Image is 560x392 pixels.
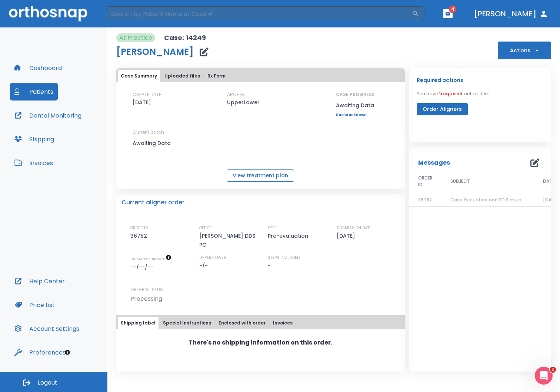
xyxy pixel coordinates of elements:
[10,154,57,172] button: Invoices
[268,231,311,240] p: Pre-evaluation
[130,263,156,271] p: --/--/--
[268,225,277,231] p: TYPE
[268,261,271,270] p: -
[336,91,375,98] p: CASE PROGRESS
[227,98,260,107] p: UpperLower
[121,198,184,207] p: Current aligner order
[337,231,358,240] p: [DATE]
[10,272,69,290] button: Help Center
[130,225,148,231] p: ORDER ID
[417,103,468,115] button: Order Aligners
[106,6,412,21] input: Search by Patient Name or Case #
[38,379,57,387] span: Logout
[336,113,375,117] a: See breakdown
[189,338,332,347] p: There's no shipping information on this order.
[10,83,58,101] button: Patients
[130,286,400,293] p: ORDER STATUS
[118,317,403,329] div: tabs
[417,76,463,85] p: Required actions
[133,129,199,136] p: Current Batch
[543,197,559,203] span: [DATE]
[10,343,70,361] button: Preferences
[133,91,161,98] p: CREATE DATE
[418,175,433,188] span: ORDER ID
[130,294,162,303] p: Processing
[418,197,432,203] span: 36782
[450,197,546,203] span: Case Evaluation and 3D Simulation Ready
[118,70,160,82] button: Case Summary
[133,98,151,107] p: [DATE]
[199,231,262,249] p: [PERSON_NAME] DDS PC
[439,90,463,97] span: 1 required
[160,317,214,329] button: Special Instructions
[450,178,470,185] span: SUBJECT
[227,91,245,98] p: ARCHES
[64,349,71,356] div: Tooltip anchor
[336,101,375,110] p: Awaiting Data
[543,178,554,185] span: DATE
[10,296,59,314] button: Price List
[227,169,294,182] button: View treatment plan
[471,7,551,20] button: [PERSON_NAME]
[161,70,203,82] button: Uploaded files
[118,70,403,82] div: tabs
[535,367,553,385] iframe: Intercom live chat
[199,261,210,270] p: -/-
[116,47,194,56] h1: [PERSON_NAME]
[337,225,371,231] p: SUBMISSION DATE
[199,225,213,231] p: OFFICE
[119,33,152,42] p: At Practice
[130,231,150,240] p: 36782
[449,6,457,13] span: 4
[10,130,59,148] button: Shipping
[498,42,551,59] button: Actions
[268,254,300,261] p: STEPS INCLUDED
[10,106,86,124] button: Dental Monitoring
[204,70,229,82] button: Rx Form
[130,257,171,261] span: The date will be available after approving treatment plan
[164,33,206,42] p: Case: 14249
[10,320,84,337] button: Account Settings
[418,158,450,167] p: Messages
[216,317,269,329] button: Enclosed with order
[417,90,490,97] p: You have action item
[550,367,556,373] span: 1
[199,254,226,261] p: UPPER/LOWER
[9,6,87,21] img: Orthosnap
[270,317,296,329] button: Invoices
[118,317,159,329] button: Shipping label
[133,139,199,148] p: Awaiting Data
[10,59,66,77] button: Dashboard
